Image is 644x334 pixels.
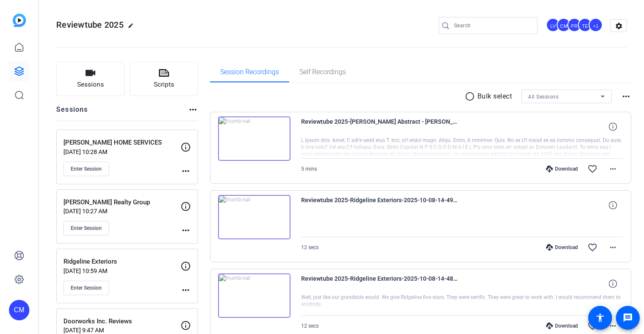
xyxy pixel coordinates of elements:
[218,273,290,318] img: thumb-nail
[557,18,572,33] ngx-avatar: Coby Maslyn
[130,62,198,96] button: Scripts
[595,313,605,323] mat-icon: accessibility
[542,322,582,329] div: Download
[578,18,592,32] div: TE
[63,197,181,207] p: [PERSON_NAME] Realty Group
[56,105,88,121] h2: Sessions
[63,281,109,295] button: Enter Session
[557,18,571,32] div: CM
[299,69,346,76] span: Self Recordings
[623,313,633,323] mat-icon: message
[567,18,581,32] div: PR
[63,317,181,326] p: Doorworks Inc. Reviews
[63,257,181,267] p: Ridgeline Exteriors
[610,20,627,32] mat-icon: settings
[546,18,560,32] div: LV
[9,300,29,320] div: CM
[477,91,512,102] p: Bulk select
[301,323,319,329] span: 12 secs
[181,225,191,235] mat-icon: more_horiz
[301,195,459,215] span: Reviewtube 2025-Ridgeline Exteriors-2025-10-08-14-49-22-048-0
[587,242,598,253] mat-icon: favorite_border
[542,166,582,172] div: Download
[454,20,531,31] input: Search
[608,164,618,174] mat-icon: more_horiz
[56,20,124,30] span: Reviewtube 2025
[589,18,603,32] div: +1
[220,69,279,76] span: Session Recordings
[77,80,104,90] span: Sessions
[301,116,459,137] span: Reviewtube 2025-[PERSON_NAME] Abstract - [PERSON_NAME] Title Company-2025-10-08-16-07-06-045-0
[63,138,181,148] p: [PERSON_NAME] HOME SERVICES
[63,208,181,215] p: [DATE] 10:27 AM
[63,148,181,155] p: [DATE] 10:28 AM
[587,164,598,174] mat-icon: favorite_border
[621,91,631,102] mat-icon: more_horiz
[301,166,317,172] span: 5 mins
[546,18,561,33] ngx-avatar: Louis Voss
[128,23,138,33] mat-icon: edit
[56,62,125,96] button: Sessions
[587,321,598,331] mat-icon: favorite_border
[63,327,181,334] p: [DATE] 9:47 AM
[154,80,174,90] span: Scripts
[218,195,290,239] img: thumb-nail
[181,166,191,176] mat-icon: more_horiz
[567,18,582,33] ngx-avatar: Prescott Rossi
[218,116,290,161] img: thumb-nail
[13,14,26,27] img: blue-gradient.svg
[528,94,558,100] span: All Sessions
[63,267,181,274] p: [DATE] 10:59 AM
[608,321,618,331] mat-icon: more_horiz
[465,91,477,102] mat-icon: radio_button_unchecked
[63,162,109,176] button: Enter Session
[181,285,191,295] mat-icon: more_horiz
[71,166,102,172] span: Enter Session
[63,221,109,235] button: Enter Session
[301,273,459,294] span: Reviewtube 2025-Ridgeline Exteriors-2025-10-08-14-48-43-464-0
[188,105,198,115] mat-icon: more_horiz
[71,285,102,291] span: Enter Session
[542,244,582,251] div: Download
[608,242,618,253] mat-icon: more_horiz
[71,225,102,232] span: Enter Session
[578,18,593,33] ngx-avatar: Tim Epner
[301,244,319,250] span: 12 secs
